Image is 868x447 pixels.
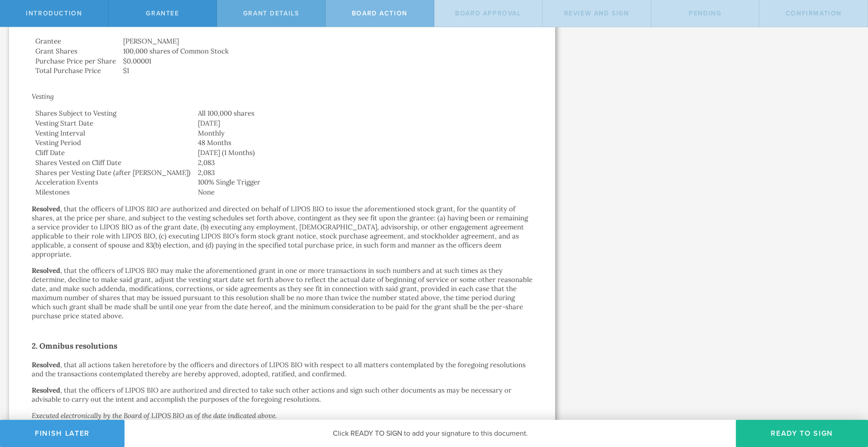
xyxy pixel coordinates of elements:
[146,10,179,17] span: Grantee
[32,266,532,321] p: , that the officers of LIPOS BIO may make the aforementioned grant in one or more transactions in...
[32,266,60,275] strong: Resolved
[786,10,842,17] span: Confirmation
[194,158,532,168] td: 2,083
[736,420,868,447] button: Ready to Sign
[194,148,532,158] td: [DATE] (1 Months)
[32,339,532,353] h2: 2. Omnibus resolutions
[32,187,194,197] td: Milestones
[194,128,532,138] td: Monthly
[823,376,868,420] iframe: Chat Widget
[455,10,521,17] span: Board Approval
[120,36,532,46] td: [PERSON_NAME]
[32,360,532,379] p: , that all actions taken heretofore by the officers and directors of LIPOS BIO with respect to al...
[194,177,532,187] td: 100% Single Trigger
[26,10,82,17] span: Introduction
[32,411,277,420] em: Executed electronically by the Board of LIPOS BIO as of the date indicated above.
[352,10,408,17] span: Board Action
[32,92,54,101] em: Vesting
[32,118,194,128] td: Vesting Start Date
[32,360,60,369] strong: Resolved
[32,66,120,76] td: Total Purchase Price
[120,66,532,76] td: $1
[32,168,194,178] td: Shares per Vesting Date (after [PERSON_NAME])
[32,138,194,148] td: Vesting Period
[32,46,120,56] td: Grant Shares
[32,177,194,187] td: Acceleration Events
[32,386,532,404] p: , that the officers of LIPOS BIO are authorized and directed to take such other actions and sign ...
[194,187,532,197] td: None
[333,429,528,438] span: Click READY TO SIGN to add your signature to this document.
[194,138,532,148] td: 48 Months
[194,108,532,118] td: All 100,000 shares
[32,36,120,46] td: Grantee
[194,168,532,178] td: 2,083
[32,158,194,168] td: Shares Vested on Cliff Date
[564,10,629,17] span: Review and Sign
[32,386,60,394] strong: Resolved
[689,10,721,17] span: Pending
[32,108,194,118] td: Shares Subject to Vesting
[32,204,60,213] strong: Resolved
[32,148,194,158] td: Cliff Date
[32,204,532,259] p: , that the officers of LIPOS BIO are authorized and directed on behalf of LIPOS BIO to issue the ...
[120,46,532,56] td: 100,000 shares of Common Stock
[32,128,194,138] td: Vesting Interval
[243,10,299,17] span: Grant Details
[120,56,532,66] td: $0.00001
[32,56,120,66] td: Purchase Price per Share
[194,118,532,128] td: [DATE]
